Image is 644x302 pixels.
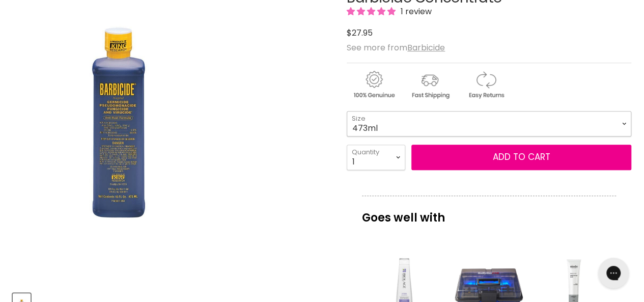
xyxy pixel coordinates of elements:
span: See more from [347,42,445,53]
span: 1 review [398,6,432,17]
button: Add to cart [411,145,631,170]
span: $27.95 [347,27,373,39]
iframe: Gorgias live chat messenger [593,254,634,292]
img: genuine.gif [347,69,401,100]
p: Goes well with [362,196,616,229]
a: Barbicide [407,42,445,53]
img: returns.gif [459,69,513,100]
span: 5.00 stars [347,6,398,17]
select: Quantity [347,145,405,170]
img: shipping.gif [403,69,457,100]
